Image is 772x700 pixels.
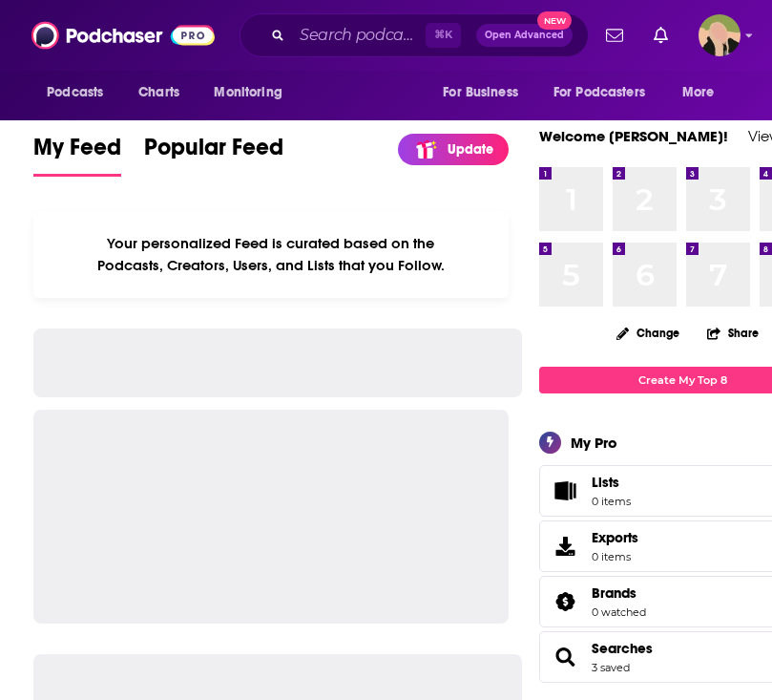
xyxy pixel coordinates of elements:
span: Lists [592,474,619,491]
span: For Business [443,79,518,106]
a: 3 saved [592,661,630,674]
button: Open AdvancedNew [476,24,573,47]
span: Charts [138,79,179,106]
span: Exports [592,529,638,546]
span: Logged in as KatMcMahonn [699,14,741,56]
button: open menu [200,74,306,111]
a: Searches [592,640,653,657]
a: My Feed [33,133,121,177]
button: Share [706,314,760,351]
a: Update [398,134,509,165]
span: 0 items [592,550,638,563]
span: Exports [546,533,584,560]
button: Change [605,321,691,345]
button: open menu [33,74,128,111]
div: My Pro [571,434,617,452]
span: 0 items [592,495,631,508]
span: New [537,11,572,30]
span: Lists [546,477,584,504]
a: Popular Feed [144,133,283,177]
span: For Podcasters [553,79,645,106]
img: Podchaser - Follow, Share and Rate Podcasts [31,17,215,53]
div: Your personalized Feed is curated based on the Podcasts, Creators, Users, and Lists that you Follow. [33,211,509,298]
a: Brands [546,588,584,615]
a: Welcome [PERSON_NAME]! [539,127,728,145]
span: ⌘ K [426,23,461,48]
a: 0 watched [592,605,646,619]
a: Show notifications dropdown [646,19,676,52]
a: Brands [592,584,646,602]
span: More [682,79,715,106]
a: Searches [546,644,584,670]
span: Monitoring [214,79,282,106]
span: Open Advanced [485,31,564,40]
div: Search podcasts, credits, & more... [240,13,589,57]
button: open menu [429,74,542,111]
button: open menu [541,74,673,111]
span: My Feed [33,133,121,173]
span: Brands [592,584,636,602]
input: Search podcasts, credits, & more... [292,20,426,51]
span: Popular Feed [144,133,283,173]
a: Show notifications dropdown [598,19,631,52]
span: Lists [592,474,631,491]
button: Show profile menu [699,14,741,56]
img: User Profile [699,14,741,56]
p: Update [448,141,493,158]
a: Charts [126,74,191,111]
span: Podcasts [47,79,103,106]
button: open menu [669,74,739,111]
